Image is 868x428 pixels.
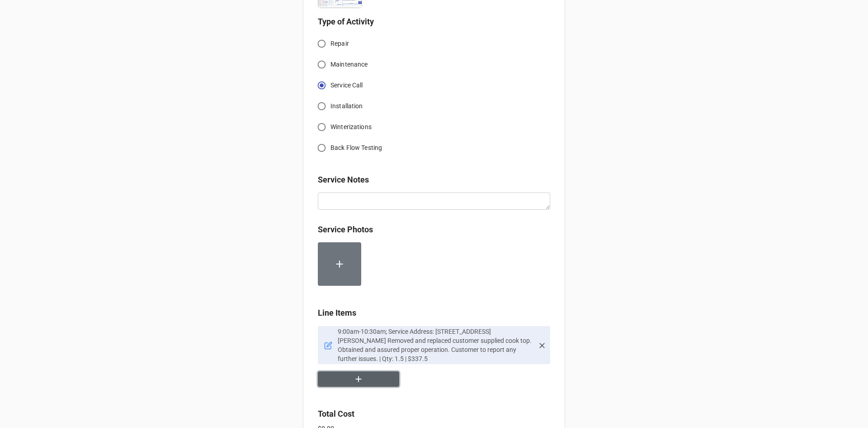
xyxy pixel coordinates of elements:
[330,143,382,153] span: Back Flow Testing
[330,81,363,90] span: Service Call
[330,60,368,69] span: Maintenance
[330,39,349,48] span: Repair
[330,101,363,111] span: Installation
[318,173,369,186] label: Service Notes
[318,15,374,28] label: Type of Activity
[338,327,534,363] p: 9:00am-10:30am; Service Address: [STREET_ADDRESS][PERSON_NAME] Removed and replaced customer supp...
[318,223,373,236] label: Service Photos
[318,307,356,319] label: Line Items
[330,122,372,132] span: Winterizations
[318,409,354,418] b: Total Cost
